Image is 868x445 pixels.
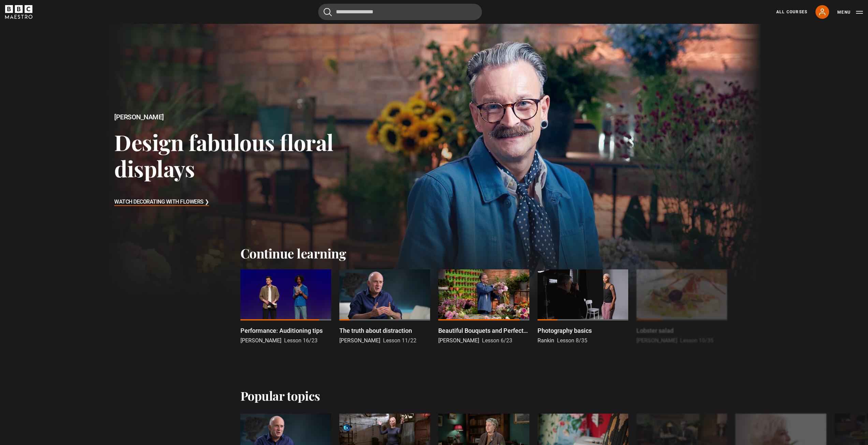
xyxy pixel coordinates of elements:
[776,9,807,15] a: All Courses
[837,9,863,16] button: Toggle navigation
[538,326,592,335] p: Photography basics
[284,337,318,344] span: Lesson 16/23
[339,269,430,345] a: The truth about distraction [PERSON_NAME] Lesson 11/22
[318,4,482,20] input: Search
[240,388,320,403] h2: Popular topics
[114,197,209,207] h3: Watch Decorating With Flowers ❯
[240,326,323,335] p: Performance: Auditioning tips
[636,337,677,344] span: [PERSON_NAME]
[339,337,380,344] span: [PERSON_NAME]
[636,326,674,335] p: Lobster salad
[482,337,512,344] span: Lesson 6/23
[680,337,713,344] span: Lesson 10/35
[438,337,479,344] span: [PERSON_NAME]
[107,24,762,297] a: [PERSON_NAME] Design fabulous floral displays Watch Decorating With Flowers ❯
[240,269,331,345] a: Performance: Auditioning tips [PERSON_NAME] Lesson 16/23
[538,337,554,344] span: Rankin
[438,269,529,345] a: Beautiful Bouquets and Perfect Posies [PERSON_NAME] Lesson 6/23
[5,5,32,19] svg: BBC Maestro
[636,269,727,345] a: Lobster salad [PERSON_NAME] Lesson 10/35
[538,269,628,345] a: Photography basics Rankin Lesson 8/35
[557,337,587,344] span: Lesson 8/35
[114,113,369,121] h2: [PERSON_NAME]
[438,326,529,335] p: Beautiful Bouquets and Perfect Posies
[240,337,281,344] span: [PERSON_NAME]
[383,337,416,344] span: Lesson 11/22
[240,246,628,261] h2: Continue learning
[339,326,412,335] p: The truth about distraction
[324,8,332,16] button: Submit the search query
[114,129,369,182] h3: Design fabulous floral displays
